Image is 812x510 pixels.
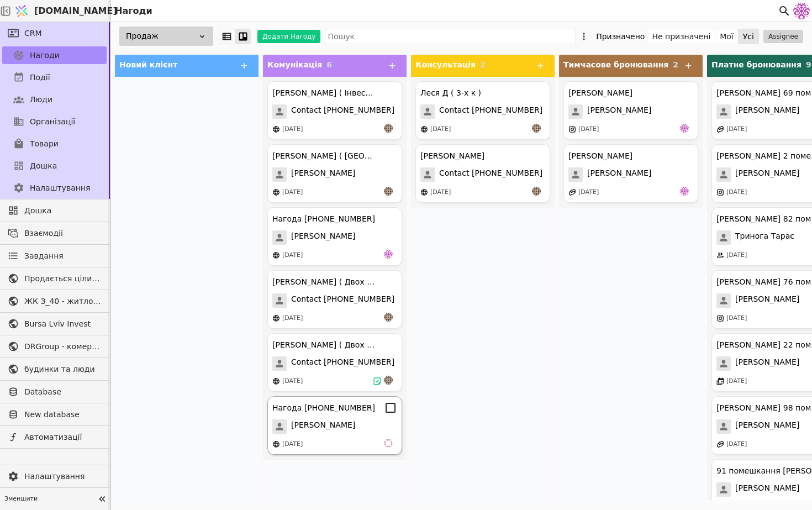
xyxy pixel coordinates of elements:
div: Нагода [PHONE_NUMBER][PERSON_NAME][DATE]de [267,207,402,266]
div: Призначено [596,29,645,44]
div: [DATE] [282,314,303,323]
div: [DATE] [578,188,599,197]
img: vi [384,439,393,448]
a: New database [2,406,107,423]
span: Платне бронювання [711,60,802,69]
span: 9 [806,60,811,69]
a: Взаємодії [2,224,107,242]
div: Нагода [PHONE_NUMBER][PERSON_NAME][DATE]vi [267,396,402,455]
span: [PERSON_NAME] [291,419,355,434]
img: instagram.svg [568,125,576,133]
button: Додати Нагоду [257,30,320,43]
img: affiliate-program.svg [716,125,724,133]
img: events.svg [716,377,724,385]
img: online-store.svg [272,188,280,196]
a: будинки та люди [2,360,107,378]
span: Нагоди [30,50,60,61]
a: DRGroup - комерційна нерухоомість [2,338,107,355]
a: ЖК З_40 - житлова та комерційна нерухомість класу Преміум [2,292,107,310]
img: instagram.svg [716,188,724,196]
img: an [384,124,393,133]
div: Нагода [PHONE_NUMBER] [272,402,375,414]
div: [PERSON_NAME][PERSON_NAME][DATE]de [563,144,698,203]
img: an [384,313,393,322]
img: online-store.svg [272,251,280,259]
div: [DATE] [726,314,747,323]
button: Assignee [763,30,803,43]
div: [DATE] [430,188,451,197]
span: Налаштування [30,182,90,194]
span: [PERSON_NAME] [735,104,799,119]
a: Database [2,383,107,401]
img: online-store.svg [272,314,280,322]
img: an [384,187,393,196]
a: Організації [2,113,107,130]
a: Дошка [2,157,107,175]
img: de [384,250,393,259]
span: Налаштування [24,471,101,482]
div: [PERSON_NAME]Contact [PHONE_NUMBER][DATE]an [415,144,550,203]
div: [PERSON_NAME] ( Двох к для себе )Contact [PHONE_NUMBER][DATE]an [267,333,402,392]
div: [PERSON_NAME] ( Інвестиція ) [272,87,377,99]
a: Додати Нагоду [251,30,320,43]
div: [DATE] [726,125,747,134]
span: Товари [30,138,59,150]
img: an [532,187,541,196]
div: Леся Д ( 3-х к )Contact [PHONE_NUMBER][DATE]an [415,81,550,140]
span: Консультація [415,60,476,69]
img: affiliate-program.svg [568,188,576,196]
div: [PERSON_NAME] [420,150,484,162]
span: CRM [24,28,42,39]
span: Взаємодії [24,228,101,239]
img: Logo [13,1,30,22]
img: people.svg [716,251,724,259]
input: Пошук [325,29,576,44]
span: Комунікація [267,60,322,69]
div: [DATE] [726,251,747,260]
span: [DOMAIN_NAME] [34,4,117,18]
div: [DATE] [282,251,303,260]
a: Продається цілий будинок [PERSON_NAME] нерухомість [2,270,107,287]
div: [PERSON_NAME] [568,87,632,99]
a: Товари [2,135,107,153]
span: Тринога Тарас [735,230,794,245]
span: Події [30,72,50,83]
span: Contact [PHONE_NUMBER] [439,167,542,182]
span: [PERSON_NAME] [291,230,355,245]
span: Contact [PHONE_NUMBER] [291,293,394,308]
span: [PERSON_NAME] [735,356,799,371]
div: [PERSON_NAME] ( Інвестиція )Contact [PHONE_NUMBER][DATE]an [267,81,402,140]
div: Продаж [119,27,213,46]
div: Нагода [PHONE_NUMBER] [272,213,375,225]
div: [DATE] [282,377,303,386]
div: [PERSON_NAME] ( [GEOGRAPHIC_DATA] )[PERSON_NAME][DATE]an [267,144,402,203]
div: [PERSON_NAME] ( Двох к для дочки ) [272,276,377,288]
a: Дошка [2,202,107,219]
span: Автоматизації [24,432,101,443]
h2: Нагоди [110,4,152,18]
img: online-store.svg [420,188,428,196]
span: [PERSON_NAME] [735,419,799,434]
img: affiliate-program.svg [716,440,724,448]
span: [PERSON_NAME] [735,482,799,497]
div: [PERSON_NAME] ( Двох к для дочки )Contact [PHONE_NUMBER][DATE]an [267,270,402,329]
div: [PERSON_NAME] ( Двох к для себе ) [272,339,377,351]
div: [PERSON_NAME][PERSON_NAME][DATE]de [563,81,698,140]
span: [PERSON_NAME] [291,167,355,182]
a: Нагоди [2,46,107,64]
button: Не призначені [647,29,715,44]
span: Завдання [24,250,64,262]
a: Налаштування [2,179,107,197]
div: [DATE] [578,125,599,134]
span: Зменшити [4,495,94,504]
span: Організації [30,116,75,128]
div: [DATE] [726,377,747,386]
div: [DATE] [726,440,747,449]
a: Налаштування [2,467,107,485]
span: Contact [PHONE_NUMBER] [291,104,394,119]
span: Тимчасове бронювання [563,60,668,69]
div: [PERSON_NAME] ( [GEOGRAPHIC_DATA] ) [272,150,377,162]
button: Усі [739,29,758,44]
span: New database [24,409,101,420]
span: DRGroup - комерційна нерухоомість [24,341,101,353]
